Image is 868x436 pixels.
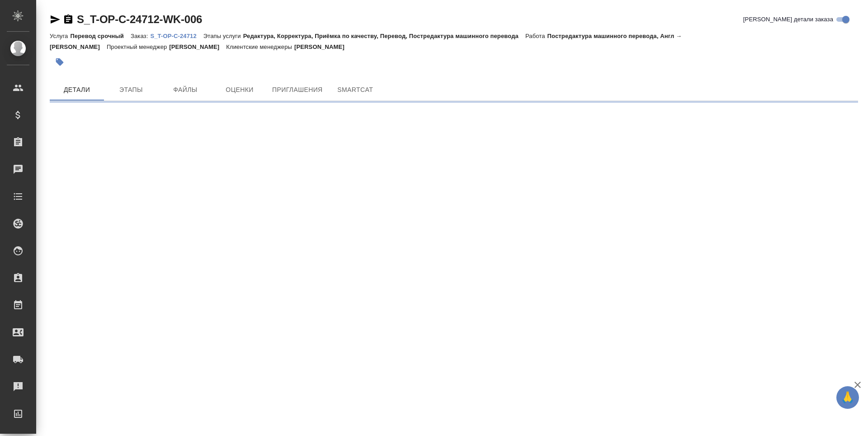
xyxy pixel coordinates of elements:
p: Проектный менеджер [107,43,169,50]
p: Клиентские менеджеры [226,43,294,50]
span: [PERSON_NAME] детали заказа [743,15,833,24]
span: 🙏 [840,388,855,407]
p: Перевод срочный [70,33,131,39]
a: S_T-OP-C-24712 [150,32,203,39]
span: Приглашения [272,84,323,96]
span: Этапы [109,84,153,96]
p: Редактура, Корректура, Приёмка по качеству, Перевод, Постредактура машинного перевода [243,33,525,39]
p: Этапы услуги [203,33,243,39]
p: [PERSON_NAME] [294,43,351,50]
a: S_T-OP-C-24712-WK-006 [77,13,202,25]
button: Скопировать ссылку для ЯМессенджера [50,14,61,25]
button: Скопировать ссылку [63,14,74,25]
span: Файлы [164,84,207,96]
span: SmartCat [334,84,377,96]
span: Оценки [218,84,261,96]
p: Услуга [50,33,70,39]
p: Заказ: [131,33,150,39]
span: Детали [55,84,99,96]
p: S_T-OP-C-24712 [150,33,203,39]
p: Работа [525,33,547,39]
button: 🙏 [836,386,859,409]
p: [PERSON_NAME] [169,43,226,50]
button: Добавить тэг [50,52,70,72]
